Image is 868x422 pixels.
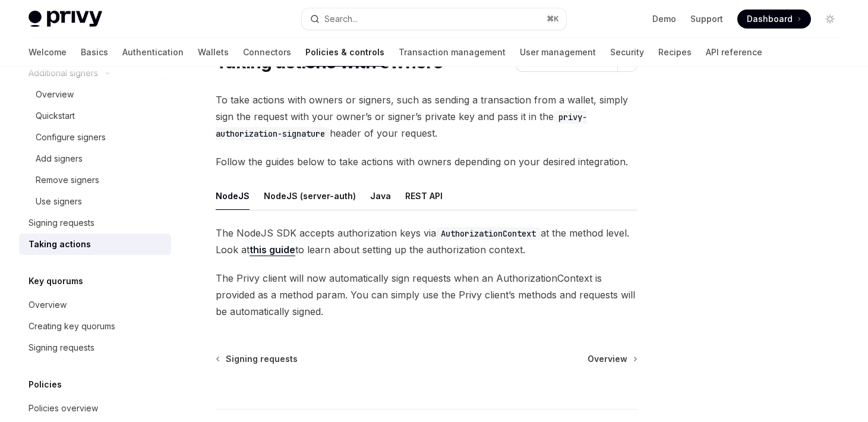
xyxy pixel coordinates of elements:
div: Java [370,182,391,210]
button: Open search [302,8,566,30]
a: Use signers [19,191,171,212]
a: Authentication [122,38,184,67]
div: Overview [29,298,67,312]
a: Dashboard [737,10,811,29]
div: Remove signers [36,173,99,187]
div: NodeJS [216,182,250,210]
span: Signing requests [226,353,298,365]
img: light logo [29,11,102,27]
div: REST API [405,182,443,210]
a: Demo [652,13,676,25]
a: Support [690,13,723,25]
a: Quickstart [19,105,171,127]
code: AuthorizationContext [436,227,541,240]
a: Connectors [243,38,291,67]
a: Remove signers [19,169,171,191]
a: Recipes [658,38,692,67]
a: Signing requests [19,212,171,234]
span: Overview [588,353,627,365]
a: Policies overview [19,398,171,419]
div: Signing requests [29,341,94,355]
div: Use signers [36,194,82,209]
a: Wallets [198,38,229,67]
h5: Key quorums [29,274,83,288]
a: Configure signers [19,127,171,148]
span: The NodeJS SDK accepts authorization keys via at the method level. Look at to learn about setting... [216,225,637,258]
div: Quickstart [36,109,75,123]
a: Taking actions [19,234,171,255]
a: this guide [250,244,295,256]
a: Signing requests [19,337,171,358]
a: Creating key quorums [19,316,171,337]
div: Search... [324,12,358,26]
a: Overview [588,353,636,365]
a: Overview [19,294,171,316]
div: Signing requests [29,216,94,230]
button: Toggle dark mode [820,10,839,29]
div: Taking actions [29,237,91,251]
a: Basics [81,38,108,67]
span: ⌘ K [547,14,559,24]
a: Transaction management [399,38,506,67]
a: Add signers [19,148,171,169]
div: Policies overview [29,401,98,415]
a: Signing requests [217,353,298,365]
div: Overview [36,87,74,102]
div: NodeJS (server-auth) [264,182,356,210]
a: User management [520,38,596,67]
a: Policies & controls [305,38,384,67]
span: Dashboard [747,13,793,25]
a: Overview [19,84,171,105]
a: Welcome [29,38,67,67]
a: API reference [706,38,762,67]
span: The Privy client will now automatically sign requests when an AuthorizationContext is provided as... [216,270,637,320]
a: Security [610,38,644,67]
div: Configure signers [36,130,106,144]
span: To take actions with owners or signers, such as sending a transaction from a wallet, simply sign ... [216,92,637,141]
h5: Policies [29,377,62,392]
span: Follow the guides below to take actions with owners depending on your desired integration. [216,153,637,170]
div: Add signers [36,152,83,166]
div: Creating key quorums [29,319,115,333]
